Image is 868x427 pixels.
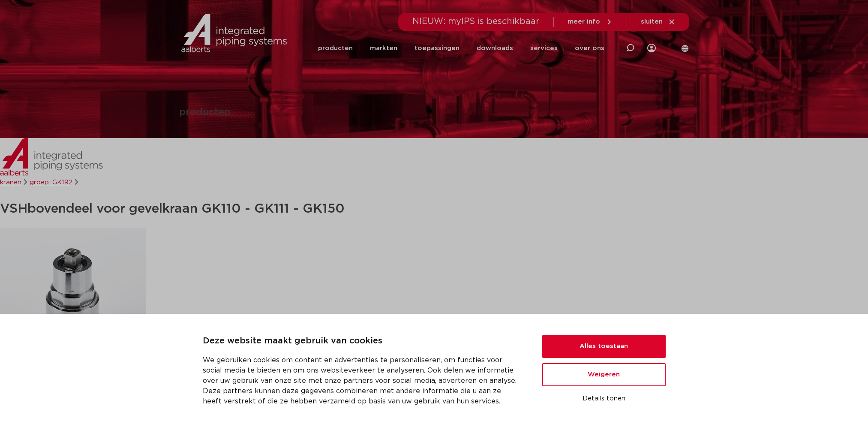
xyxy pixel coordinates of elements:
[568,18,600,25] span: meer info
[203,334,522,348] p: Deze website maakt gebruik van cookies
[318,32,604,65] nav: Menu
[542,363,666,386] button: Weigeren
[412,17,540,26] span: NIEUW: myIPS is beschikbaar
[542,391,666,406] button: Details tonen
[414,32,460,65] a: toepassingen
[568,18,613,26] a: meer info
[179,108,230,117] h1: producten
[641,18,676,26] a: sluiten
[542,335,666,358] button: Alles toestaan
[203,355,522,406] p: We gebruiken cookies om content en advertenties te personaliseren, om functies voor social media ...
[530,32,558,65] a: services
[641,18,663,25] span: sluiten
[477,32,513,65] a: downloads
[30,179,72,186] a: groep: GK192
[318,32,353,65] a: producten
[575,32,604,65] a: over ons
[647,39,656,57] div: my IPS
[370,32,397,65] a: markten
